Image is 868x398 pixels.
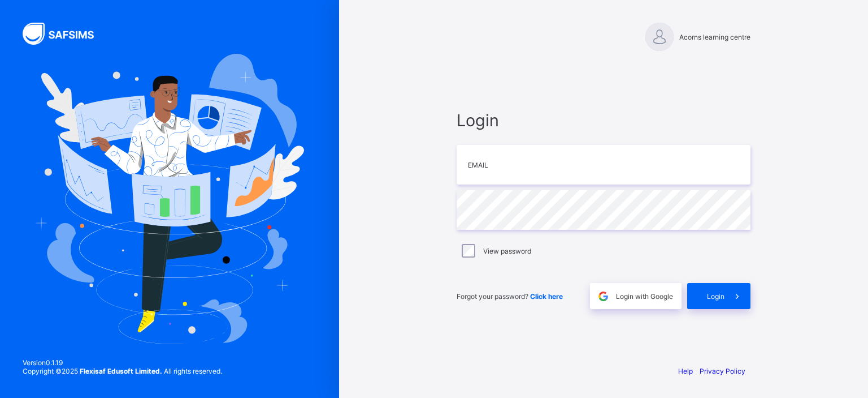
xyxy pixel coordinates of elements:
[23,358,222,367] span: Version 0.1.19
[700,367,745,375] a: Privacy Policy
[707,292,724,301] span: Login
[597,290,610,303] img: google.396cfc9801f0270233282035f929180a.svg
[483,247,531,255] label: View password
[530,292,563,301] a: Click here
[457,110,750,130] span: Login
[679,33,750,41] span: Acorns learning centre
[457,292,563,301] span: Forgot your password?
[35,54,304,344] img: Hero Image
[616,292,673,301] span: Login with Google
[23,23,107,45] img: SAFSIMS Logo
[678,367,693,375] a: Help
[23,367,222,375] span: Copyright © 2025 All rights reserved.
[80,367,162,375] strong: Flexisaf Edusoft Limited.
